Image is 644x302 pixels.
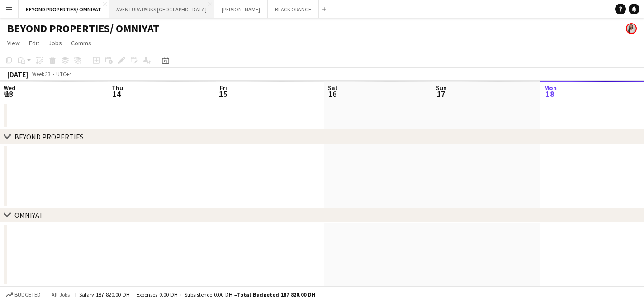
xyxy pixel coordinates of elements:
[50,291,71,298] span: All jobs
[109,0,214,18] button: AVENTURA PARKS [GEOGRAPHIC_DATA]
[214,0,268,18] button: [PERSON_NAME]
[56,71,72,77] div: UTC+4
[220,84,227,92] span: Fri
[7,22,159,35] h1: BEYOND PROPERTIES/ OMNIYAT
[110,89,123,99] span: 14
[328,84,338,92] span: Sat
[14,132,84,141] div: BEYOND PROPERTIES
[2,89,15,99] span: 13
[7,70,28,79] div: [DATE]
[4,37,24,49] a: View
[112,84,123,92] span: Thu
[71,39,91,47] span: Comms
[25,37,43,49] a: Edit
[14,211,43,220] div: OMNIYAT
[218,89,227,99] span: 15
[544,84,557,92] span: Mon
[30,71,52,77] span: Week 33
[626,23,637,34] app-user-avatar: Ines de Puybaudet
[79,291,315,298] div: Salary 187 820.00 DH + Expenses 0.00 DH + Subsistence 0.00 DH =
[67,37,95,49] a: Comms
[29,39,39,47] span: Edit
[435,89,447,99] span: 17
[5,290,42,300] button: Budgeted
[45,37,66,49] a: Jobs
[14,292,41,298] span: Budgeted
[7,39,20,47] span: View
[48,39,62,47] span: Jobs
[327,89,338,99] span: 16
[19,0,109,18] button: BEYOND PROPERTIES/ OMNIYAT
[436,84,447,92] span: Sun
[237,291,315,298] span: Total Budgeted 187 820.00 DH
[4,84,15,92] span: Wed
[543,89,557,99] span: 18
[268,0,319,18] button: BLACK ORANGE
